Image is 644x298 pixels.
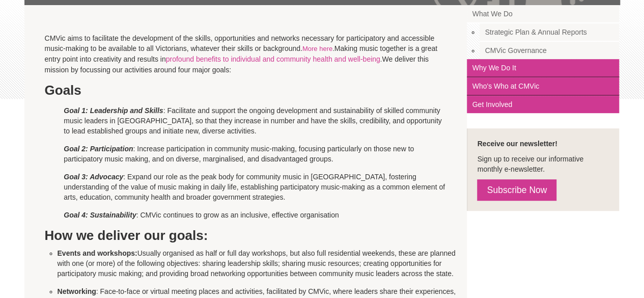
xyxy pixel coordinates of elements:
[477,154,609,174] p: Sign up to receive our informative monthly e-newsletter.
[477,179,556,201] a: Subscribe Now
[64,106,163,115] em: Goal 1: Leadership and Skills
[380,56,382,63] span: .
[64,172,446,202] p: : Expand our role as the peak body for community music in [GEOGRAPHIC_DATA], fostering understand...
[58,287,96,295] strong: Networking
[45,33,447,75] p: CMVic aims to facilitate the development of the skills, opportunities and networks necessary for ...
[166,55,380,63] a: profound benefits to individual and community health and well-being
[58,248,460,279] li: Usually organised as half or full day workshops, but also full residential weekends, these are pl...
[467,59,619,77] a: Why We Do It
[45,83,447,98] h2: Goals
[64,105,446,136] p: : Facilitate and support the ongoing development and sustainability of skilled community music le...
[64,144,446,164] p: : Increase participation in community music-making, focusing particularly on those new to partici...
[45,228,447,243] h2: How we deliver our goals:
[480,42,619,59] a: CMVic Governance
[58,249,137,257] strong: Events and workshops:
[467,5,619,23] a: What We Do
[332,45,334,52] span: .
[64,210,446,220] p: : CMVic continues to grow as an inclusive, effective organisation
[477,140,557,148] strong: Receive our newsletter!
[302,45,332,52] a: More here
[64,145,133,153] em: Goal 2: Participation
[467,96,619,113] a: Get Involved
[467,77,619,96] a: Who's Who at CMVic
[64,173,123,181] em: Goal 3: Advocacy
[64,211,136,219] em: Goal 4: Sustainability
[480,23,619,42] a: Strategic Plan & Annual Reports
